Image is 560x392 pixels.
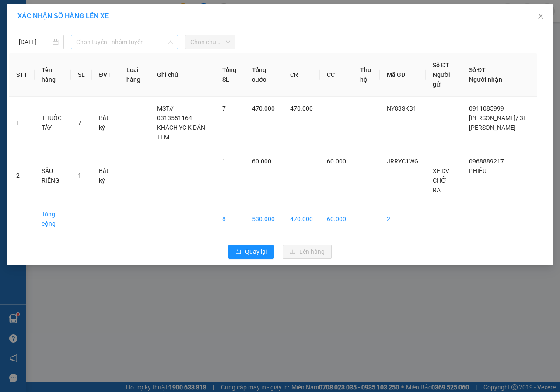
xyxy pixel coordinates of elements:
span: 0911085999 [469,105,504,112]
span: close [537,13,544,20]
span: Nhận: [87,8,108,17]
div: [PERSON_NAME](38 [PERSON_NAME]) [7,28,80,60]
span: Người gửi [433,71,450,88]
span: 470.000 [252,105,275,112]
th: SL [71,53,92,97]
td: 470.000 [283,202,320,236]
span: 60.000 [252,158,271,165]
th: CC [320,53,353,97]
td: 8 [215,202,245,236]
th: Tổng SL [215,53,245,97]
span: PHIÊU [469,167,486,174]
th: CR [283,53,320,97]
span: XÁC NHẬN SỐ HÀNG LÊN XE [17,12,108,20]
td: Bất kỳ [92,149,119,202]
button: uploadLên hàng [283,245,332,259]
td: 2 [9,149,35,202]
span: Số ĐT [469,66,486,73]
div: VP [GEOGRAPHIC_DATA] [87,7,175,28]
th: STT [9,53,35,97]
span: NY83SKB1 [387,105,416,112]
span: [PERSON_NAME]/ 3E [PERSON_NAME] [469,114,527,131]
td: 530.000 [245,202,283,236]
span: 7 [78,119,81,126]
span: Gửi: [7,8,21,17]
th: Loại hàng [119,53,150,97]
button: rollbackQuay lại [228,245,274,259]
span: JRRYC1WG [387,158,419,165]
button: Close [528,4,553,29]
span: Chọn chuyến [190,35,230,49]
td: 60.000 [320,202,353,236]
th: ĐVT [92,53,119,97]
th: Mã GD [380,53,426,97]
td: Tổng cộng [35,202,71,236]
td: SẦU RIÊNG [35,149,71,202]
div: BX Phía Bắc BMT [7,7,80,28]
div: 0392246991 [87,49,175,62]
span: 1 [222,158,226,165]
span: 60.000 [327,158,346,165]
div: 0973441603 [7,60,80,72]
th: Ghi chú [150,53,215,97]
td: 1 [9,97,35,149]
input: 11/09/2025 [19,37,51,47]
span: 470.000 [290,105,313,112]
span: Người nhận [469,76,502,83]
span: MST// 0313551164 KHÁCH YC K DÁN TEM [157,105,205,141]
div: [PERSON_NAME] (71 NG VĂN TRỖI) [87,28,175,49]
span: 7 [222,105,226,112]
span: 1 [78,172,81,179]
td: Bất kỳ [92,97,119,149]
span: rollback [235,249,241,256]
th: Tổng cước [245,53,283,97]
span: XE DV CHỞ RA [433,167,449,194]
td: THUỐC TÂY [35,97,71,149]
th: Tên hàng [35,53,71,97]
td: 2 [380,202,426,236]
span: Chọn tuyến - nhóm tuyến [76,35,173,49]
span: 0968889217 [469,158,504,165]
th: Thu hộ [353,53,380,97]
span: down [168,39,173,45]
span: Quay lại [245,247,267,257]
span: Số ĐT [433,62,449,69]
